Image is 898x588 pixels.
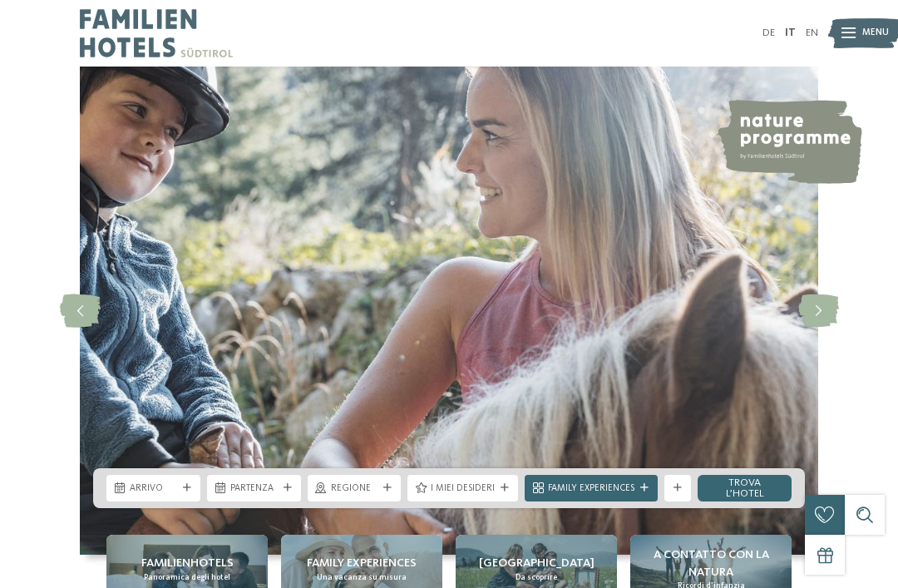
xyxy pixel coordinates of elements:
a: DE [762,27,775,38]
span: Partenza [230,482,278,496]
span: Family experiences [307,555,417,571]
span: Regione [331,482,378,496]
span: I miei desideri [431,482,495,496]
span: A contatto con la natura [637,546,785,580]
span: [GEOGRAPHIC_DATA] [479,555,595,571]
span: Panoramica degli hotel [144,572,230,583]
a: EN [806,27,818,38]
span: Family Experiences [548,482,634,496]
span: Da scoprire [516,572,557,583]
span: Familienhotels [141,555,234,571]
a: trova l’hotel [698,475,792,502]
span: Arrivo [130,482,177,496]
img: Family hotel Alto Adige: the happy family places! [80,67,818,555]
span: Menu [862,27,889,40]
a: IT [785,27,796,38]
span: Una vacanza su misura [317,572,407,583]
img: nature programme by Familienhotels Südtirol [716,100,862,184]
